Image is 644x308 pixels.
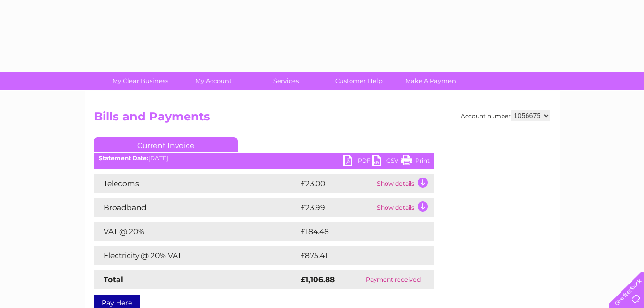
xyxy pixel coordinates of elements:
[94,155,434,162] div: [DATE]
[298,174,375,193] td: £23.00
[94,110,550,128] h2: Bills and Payments
[94,222,298,241] td: VAT @ 20%
[101,72,180,90] a: My Clear Business
[174,72,253,90] a: My Account
[94,198,298,217] td: Broadband
[343,155,372,169] a: PDF
[461,110,550,121] div: Account number
[94,174,298,193] td: Telecoms
[401,155,430,169] a: Print
[319,72,398,90] a: Customer Help
[246,72,326,90] a: Services
[375,198,434,217] td: Show details
[372,155,401,169] a: CSV
[298,222,417,241] td: £184.48
[94,246,298,265] td: Electricity @ 20% VAT
[104,275,123,284] strong: Total
[352,270,434,289] td: Payment received
[99,154,148,162] b: Statement Date:
[392,72,471,90] a: Make A Payment
[375,174,434,193] td: Show details
[301,275,335,284] strong: £1,106.88
[298,246,417,265] td: £875.41
[298,198,375,217] td: £23.99
[94,137,238,152] a: Current Invoice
